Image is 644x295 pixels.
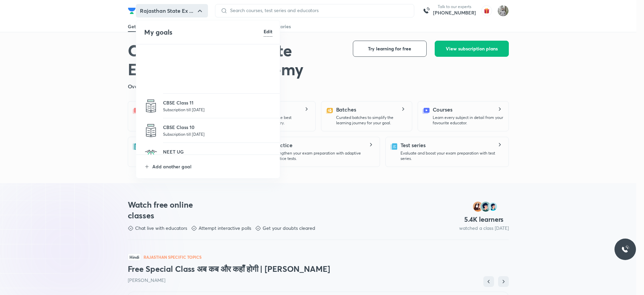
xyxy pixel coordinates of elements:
img: CBSE Class 11 [144,99,158,113]
p: CBSE Class 10 [163,124,272,131]
p: Add another goal [152,163,272,170]
p: CBSE Class 11 [163,99,272,106]
img: NEET UG [144,149,158,162]
h4: My goals [144,27,264,37]
p: Subscription till [DATE] [163,131,272,137]
p: NEET UG [163,148,272,155]
h6: Edit [264,28,272,35]
p: Subscription till [DATE] [163,106,272,113]
img: CBSE Class 10 [144,124,158,137]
